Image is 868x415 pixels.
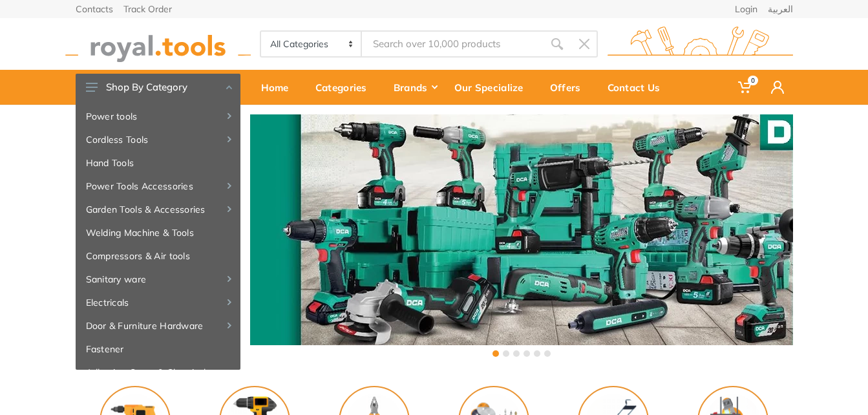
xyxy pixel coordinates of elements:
[768,5,793,14] a: العربية
[729,70,762,105] a: 0
[362,30,543,58] input: Site search
[76,268,240,291] a: Sanitary ware
[748,76,758,85] span: 0
[76,151,240,175] a: Hand Tools
[306,74,385,101] div: Categories
[261,32,363,56] select: Category
[65,27,251,62] img: royal.tools Logo
[76,105,240,128] a: Power tools
[76,314,240,337] a: Door & Furniture Hardware
[76,198,240,221] a: Garden Tools & Accessories
[76,221,240,244] a: Welding Machine & Tools
[445,70,541,105] a: Our Specialize
[76,291,240,314] a: Electricals
[76,175,240,198] a: Power Tools Accessories
[598,70,678,105] a: Contact Us
[76,74,240,101] button: Shop By Category
[76,128,240,151] a: Cordless Tools
[541,74,598,101] div: Offers
[385,74,445,101] div: Brands
[735,5,757,14] a: Login
[252,70,306,105] a: Home
[76,5,113,14] a: Contacts
[76,361,240,384] a: Adhesive, Spray & Chemical
[598,74,678,101] div: Contact Us
[608,27,793,62] img: royal.tools Logo
[76,244,240,268] a: Compressors & Air tools
[252,74,306,101] div: Home
[306,70,385,105] a: Categories
[76,337,240,361] a: Fastener
[445,74,541,101] div: Our Specialize
[123,5,172,14] a: Track Order
[541,70,598,105] a: Offers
